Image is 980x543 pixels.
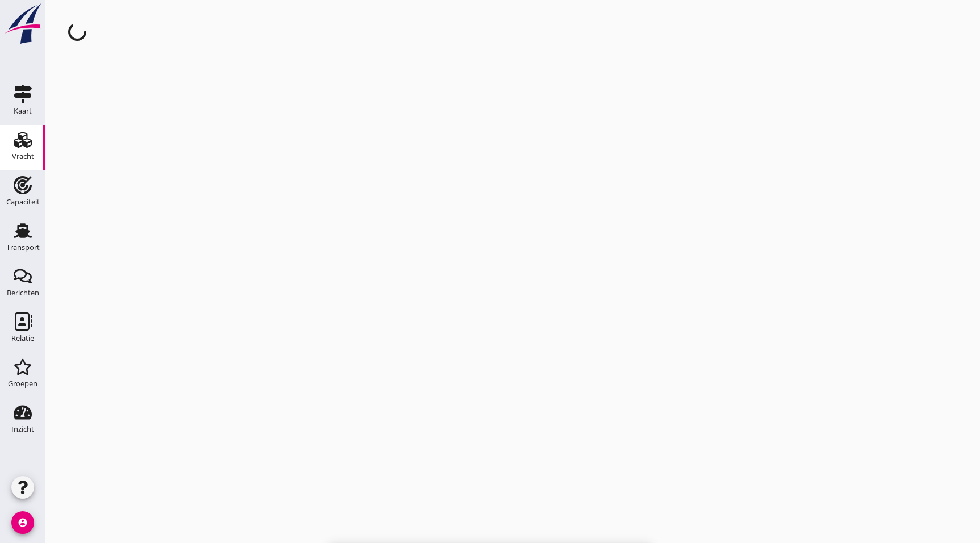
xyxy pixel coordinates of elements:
img: logo-small.a267ee39.svg [2,3,43,45]
i: account_circle [11,511,34,534]
div: Inzicht [11,425,34,433]
div: Transport [6,244,40,251]
div: Vracht [12,153,34,160]
div: Capaciteit [6,198,40,206]
div: Relatie [11,335,34,342]
div: Berichten [7,289,39,296]
div: Groepen [8,380,37,387]
div: Kaart [14,107,32,115]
